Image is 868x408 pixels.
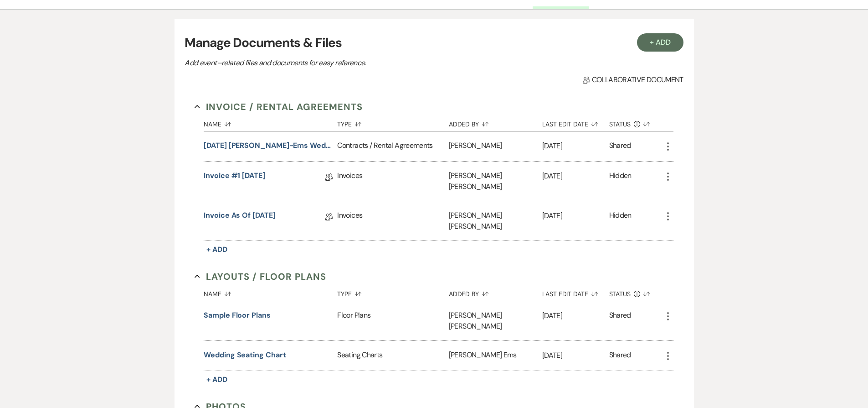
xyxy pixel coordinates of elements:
[204,210,275,224] a: Invoice as of [DATE]
[337,341,448,371] div: Seating Charts
[204,243,230,256] button: + Add
[195,100,363,114] button: Invoice / Rental Agreements
[204,283,337,301] button: Name
[609,310,631,332] div: Shared
[204,373,230,386] button: + Add
[609,350,631,362] div: Shared
[449,301,542,340] div: [PERSON_NAME] [PERSON_NAME]
[542,140,609,152] p: [DATE]
[337,201,448,241] div: Invoices
[542,310,609,322] p: [DATE]
[609,210,632,232] div: Hidden
[204,350,286,361] button: Wedding Seating Chart
[206,245,227,254] span: + Add
[206,375,227,384] span: + Add
[449,283,542,301] button: Added By
[449,162,542,201] div: [PERSON_NAME] [PERSON_NAME]
[583,74,683,85] span: Collaborative document
[449,114,542,131] button: Added By
[185,33,683,52] h3: Manage Documents & Files
[337,283,448,301] button: Type
[609,283,663,301] button: Status
[637,33,683,52] button: + Add
[609,114,663,131] button: Status
[337,162,448,201] div: Invoices
[449,201,542,241] div: [PERSON_NAME] [PERSON_NAME]
[609,170,632,192] div: Hidden
[204,140,334,151] button: [DATE] [PERSON_NAME]-Ems Wedding Contract
[204,170,265,184] a: Invoice #1 [DATE]
[195,270,326,283] button: Layouts / Floor Plans
[449,341,542,371] div: [PERSON_NAME] Ems
[337,131,448,161] div: Contracts / Rental Agreements
[609,291,631,297] span: Status
[542,350,609,361] p: [DATE]
[542,114,609,131] button: Last Edit Date
[542,170,609,182] p: [DATE]
[609,121,631,127] span: Status
[542,283,609,301] button: Last Edit Date
[609,140,631,152] div: Shared
[204,310,271,321] button: Sample Floor Plans
[449,131,542,161] div: [PERSON_NAME]
[337,301,448,340] div: Floor Plans
[185,57,503,69] p: Add event–related files and documents for easy reference.
[204,114,337,131] button: Name
[337,114,448,131] button: Type
[542,210,609,222] p: [DATE]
